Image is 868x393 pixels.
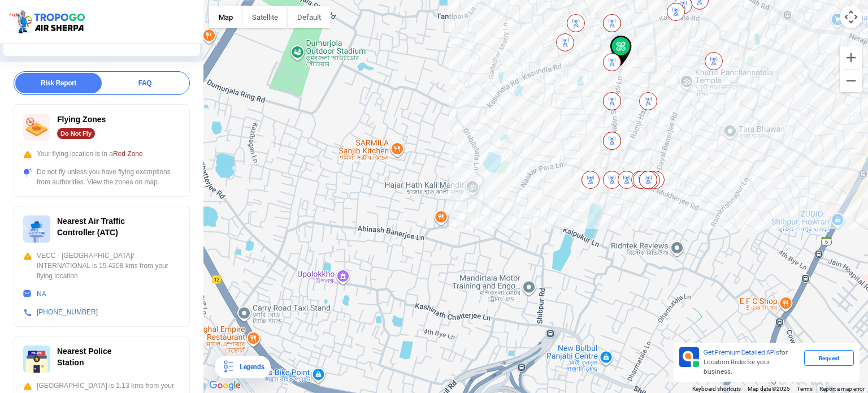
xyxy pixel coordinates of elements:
span: Map data ©2025 [748,386,790,392]
a: Open this area in Google Maps (opens a new window) [206,378,244,393]
button: Keyboard shortcuts [692,385,741,393]
button: Zoom out [840,70,862,92]
div: for Location Risks for your business. [699,347,804,377]
img: Legends [222,360,235,374]
div: Legends [235,360,264,374]
img: ic_tgdronemaps.svg [8,8,89,34]
span: Red Zone [113,150,143,158]
a: Report a map error [819,386,865,392]
span: Nearest Air Traffic Controller (ATC) [57,217,125,237]
button: Show street map [209,6,242,28]
div: Risk Report [15,73,102,93]
div: Do not fly unless you have flying exemptions from authorities. View the zones on map. [23,167,180,187]
img: ic_police_station.svg [23,346,50,373]
div: Request [804,350,854,366]
span: Flying Zones [57,115,106,124]
div: Do Not Fly [57,128,95,139]
img: Google [206,378,244,393]
div: Your flying location is in a [23,149,180,159]
a: NA [37,290,46,298]
a: [PHONE_NUMBER] [37,308,98,316]
span: Get Premium Detailed APIs [704,348,779,356]
a: Terms [797,386,813,392]
img: ic_nofly.svg [23,114,50,141]
span: Nearest Police Station [57,347,112,367]
button: Show satellite imagery [242,6,288,28]
div: VECC - [GEOGRAPHIC_DATA]/ INTERNATIONAL is 15.4208 kms from your flying location [23,251,180,281]
button: Zoom in [840,46,862,69]
img: Premium APIs [679,347,699,367]
div: FAQ [102,73,188,93]
img: ic_atc.svg [23,215,50,243]
button: Map camera controls [840,6,862,28]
